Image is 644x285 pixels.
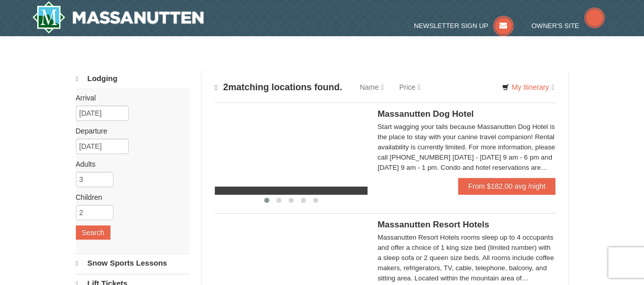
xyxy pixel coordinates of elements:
[414,22,514,30] a: Newsletter Sign Up
[76,253,189,273] a: Snow Sports Lessons
[352,77,391,97] a: Name
[76,93,182,103] label: Arrival
[76,225,110,240] button: Search
[531,22,579,30] span: Owner's Site
[495,80,561,95] a: My Itinerary
[458,178,556,194] a: From $182.00 avg /night
[32,1,204,34] a: Massanutten Resort
[76,69,189,88] a: Lodging
[76,126,182,136] label: Departure
[378,232,556,283] div: Massanutten Resort Hotels rooms sleep up to 4 occupants and offer a choice of 1 king size bed (li...
[531,22,605,30] a: Owner's Site
[76,192,182,202] label: Children
[378,220,489,229] span: Massanutten Resort Hotels
[32,1,204,34] img: Massanutten Resort Logo
[76,159,182,169] label: Adults
[378,122,556,173] div: Start wagging your tails because Massanutten Dog Hotel is the place to stay with your canine trav...
[414,22,488,30] span: Newsletter Sign Up
[378,109,474,119] span: Massanutten Dog Hotel
[391,77,428,97] a: Price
